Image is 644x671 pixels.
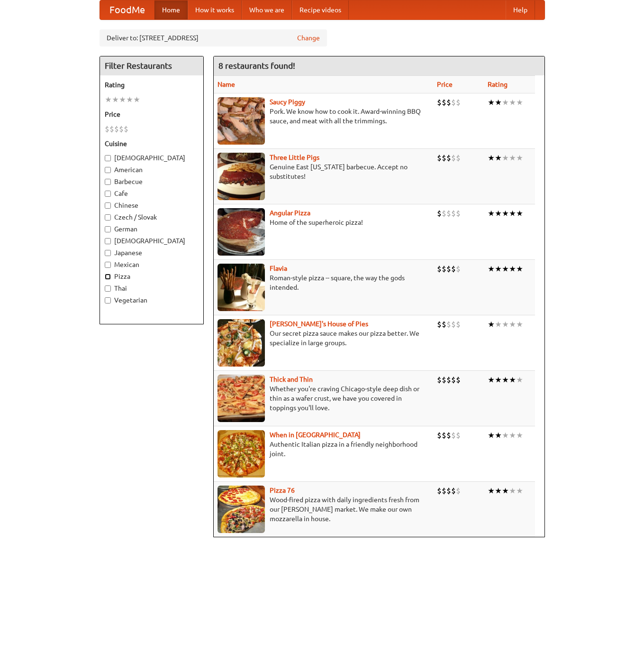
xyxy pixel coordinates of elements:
[451,430,456,441] li: $
[154,0,188,19] a: Home
[516,375,523,385] li: ★
[105,202,111,209] input: Chinese
[105,189,199,198] label: Cafe
[297,33,320,43] a: Change
[516,486,523,496] li: ★
[451,208,456,219] li: $
[451,264,456,274] li: $
[516,264,523,274] li: ★
[446,208,451,219] li: $
[270,320,368,328] a: [PERSON_NAME]'s House of Pies
[119,94,126,105] li: ★
[488,153,495,163] li: ★
[502,208,509,219] li: ★
[270,209,310,217] a: Angular Pizza
[270,98,305,106] a: Saucy Piggy
[456,264,461,274] li: $
[437,375,442,385] li: $
[446,486,451,496] li: $
[218,486,265,533] img: pizza76.jpg
[442,97,446,108] li: $
[218,264,265,311] img: flavia.jpg
[442,319,446,330] li: $
[437,153,442,163] li: $
[442,264,446,274] li: $
[218,162,430,181] p: Genuine East [US_STATE] barbecue. Accept no substitutes!
[105,250,111,256] input: Japanese
[242,0,292,19] a: Who we are
[502,264,509,274] li: ★
[442,208,446,219] li: $
[437,208,442,219] li: $
[516,208,523,219] li: ★
[105,201,199,210] label: Chinese
[105,139,199,148] h5: Cuisine
[133,94,140,105] li: ★
[218,218,430,227] p: Home of the superheroic pizza!
[506,0,535,19] a: Help
[270,154,319,161] a: Three Little Pigs
[124,124,128,134] li: $
[516,430,523,441] li: ★
[437,81,453,88] a: Price
[451,97,456,108] li: $
[105,274,111,280] input: Pizza
[270,431,361,439] a: When in [GEOGRAPHIC_DATA]
[456,153,461,163] li: $
[488,319,495,330] li: ★
[218,61,295,70] ng-pluralize: 8 restaurants found!
[495,264,502,274] li: ★
[495,153,502,163] li: ★
[509,319,516,330] li: ★
[488,208,495,219] li: ★
[105,177,199,186] label: Barbecue
[105,80,199,90] h5: Rating
[451,153,456,163] li: $
[456,430,461,441] li: $
[270,376,313,383] a: Thick and Thin
[218,440,430,459] p: Authentic Italian pizza in a friendly neighborhood joint.
[119,124,124,134] li: $
[451,375,456,385] li: $
[437,264,442,274] li: $
[516,97,523,108] li: ★
[105,262,111,268] input: Mexican
[105,214,111,221] input: Czech / Slovak
[495,430,502,441] li: ★
[292,0,349,19] a: Recipe videos
[446,97,451,108] li: $
[270,487,295,494] a: Pizza 76
[105,212,199,222] label: Czech / Slovak
[105,165,199,175] label: American
[509,486,516,496] li: ★
[105,155,111,161] input: [DEMOGRAPHIC_DATA]
[112,94,119,105] li: ★
[218,384,430,413] p: Whether you're craving Chicago-style deep dish or thin as a wafer crust, we have you covered in t...
[456,208,461,219] li: $
[218,273,430,292] p: Roman-style pizza -- square, the way the gods intended.
[509,153,516,163] li: ★
[218,153,265,200] img: littlepigs.jpg
[100,29,327,46] div: Deliver to: [STREET_ADDRESS]
[495,375,502,385] li: ★
[218,81,235,88] a: Name
[502,375,509,385] li: ★
[105,191,111,197] input: Cafe
[437,319,442,330] li: $
[105,224,199,234] label: German
[446,375,451,385] li: $
[495,319,502,330] li: ★
[442,486,446,496] li: $
[516,153,523,163] li: ★
[218,375,265,422] img: thick.jpg
[105,226,111,232] input: German
[105,272,199,281] label: Pizza
[105,167,111,173] input: American
[495,486,502,496] li: ★
[509,430,516,441] li: ★
[218,329,430,348] p: Our secret pizza sauce makes our pizza better. We specialize in large groups.
[105,124,109,134] li: $
[105,238,111,244] input: [DEMOGRAPHIC_DATA]
[488,375,495,385] li: ★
